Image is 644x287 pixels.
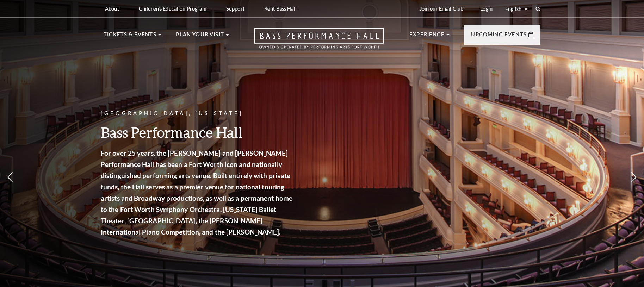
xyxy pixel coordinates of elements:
[139,6,206,12] p: Children's Education Program
[264,6,297,12] p: Rent Bass Hall
[176,30,224,43] p: Plan Your Visit
[104,30,156,43] p: Tickets & Events
[226,6,244,12] p: Support
[504,6,529,12] select: Select:
[101,109,295,118] p: [GEOGRAPHIC_DATA], [US_STATE]
[471,30,527,43] p: Upcoming Events
[409,30,445,43] p: Experience
[105,6,119,12] p: About
[101,149,292,236] strong: For over 25 years, the [PERSON_NAME] and [PERSON_NAME] Performance Hall has been a Fort Worth ico...
[101,123,295,141] h3: Bass Performance Hall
